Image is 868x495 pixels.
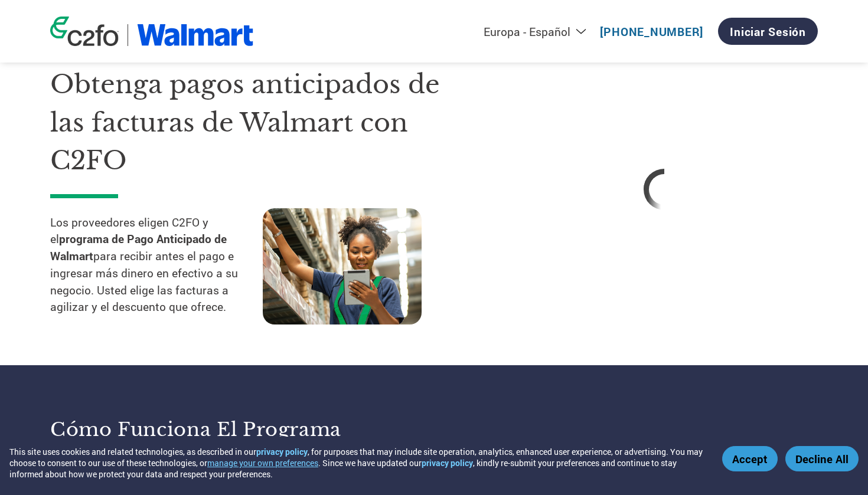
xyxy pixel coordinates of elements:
[50,231,227,263] strong: programa de Pago Anticipado de Walmart
[422,457,473,468] a: privacy policy
[9,446,705,480] div: This site uses cookies and related technologies, as described in our , for purposes that may incl...
[785,446,859,471] button: Decline All
[256,446,308,457] a: privacy policy
[137,24,253,46] img: Walmart
[718,18,818,45] a: Iniciar sesión
[722,446,778,471] button: Accept
[50,17,119,46] img: c2fo logo
[50,65,475,180] h1: Obtenga pagos anticipados de las facturas de Walmart con C2FO
[600,24,703,39] a: [PHONE_NUMBER]
[207,457,318,468] button: manage your own preferences
[50,418,419,441] h3: Cómo funciona el programa
[50,214,263,316] p: Los proveedores eligen C2FO y el para recibir antes el pago e ingresar más dinero en efectivo a s...
[263,208,422,324] img: supply chain worker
